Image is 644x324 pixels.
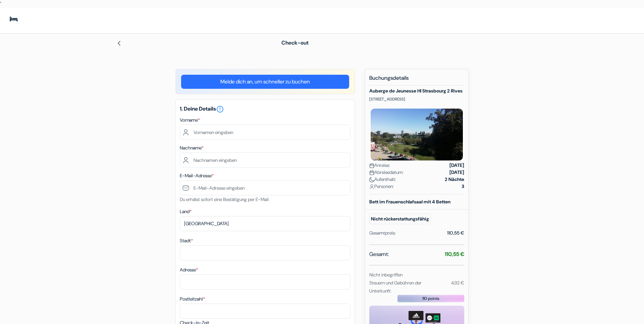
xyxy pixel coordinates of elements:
label: Nachname [180,144,204,151]
span: Personen: [369,183,394,190]
img: calendar.svg [369,163,374,168]
strong: [DATE] [449,162,464,169]
span: Gesamt: [369,250,389,258]
small: 4,92 € [451,280,464,286]
label: Adresse [180,266,198,273]
label: E-Mail-Adresse [180,172,214,179]
img: calendar.svg [369,170,374,175]
p: [STREET_ADDRESS] [369,96,464,102]
span: Anreise: [369,162,390,169]
label: Vorname [180,117,200,124]
input: Nachnamen eingeben [180,152,351,168]
img: moon.svg [369,177,374,182]
h5: 1. Deine Details [180,105,351,113]
label: Land [180,208,192,215]
a: error_outline [216,105,224,112]
img: user_icon.svg [369,184,374,189]
label: Postleitzahl [180,296,205,303]
strong: [DATE] [449,169,464,176]
div: Gesamtpreis: [369,230,396,237]
h5: Buchungsdetails [369,75,464,85]
strong: 3 [462,183,464,190]
a: Melde dich an, um schneller zu buchen [181,75,349,89]
input: Vornamen eingeben [180,125,351,140]
div: 110,55 € [447,230,464,237]
img: Jugendherbergen.com [8,13,88,28]
h5: Auberge de Jeunesse HI Strasbourg 2 Rives [369,88,464,94]
input: E-Mail-Adresse eingeben [180,180,351,195]
span: Abreisedatum: [369,169,404,176]
img: left_arrow.svg [116,41,122,46]
small: Nicht inbegriffen [369,272,402,278]
small: Nicht rückerstattungsfähig [369,214,431,224]
span: Check-out [281,39,309,46]
strong: 110,55 € [445,251,464,258]
i: error_outline [216,105,224,113]
label: Stadt [180,237,193,244]
span: 110 points [422,296,439,302]
span: Aufenthalt: [369,176,396,183]
b: Bett im Frauenschlafsaal mit 4 Betten [369,199,450,205]
small: Du erhälst sofort eine Bestätigung per E-Mail [180,196,269,202]
small: Steuern und Gebühren der Unterkunft: [369,280,422,294]
strong: 2 Nächte [445,176,464,183]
